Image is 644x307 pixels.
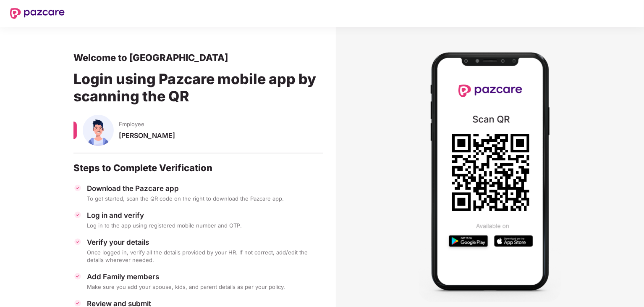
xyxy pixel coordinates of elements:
div: [PERSON_NAME] [119,131,323,148]
div: Login using Pazcare mobile app by scanning the QR [73,64,323,115]
img: Mobile [419,41,561,302]
img: New Pazcare Logo [10,8,65,19]
span: Employee [119,120,144,128]
img: svg+xml;base64,PHN2ZyBpZD0iU3BvdXNlX01hbGUiIHhtbG5zPSJodHRwOi8vd3d3LnczLm9yZy8yMDAwL3N2ZyIgeG1sbn... [83,115,114,146]
img: svg+xml;base64,PHN2ZyBpZD0iVGljay0zMngzMiIgeG1sbnM9Imh0dHA6Ly93d3cudzMub3JnLzIwMDAvc3ZnIiB3aWR0aD... [73,238,82,246]
div: Verify your details [87,238,323,247]
div: Download the Pazcare app [87,184,323,193]
div: Log in and verify [87,211,323,220]
div: Log in to the app using registered mobile number and OTP. [87,222,323,229]
div: To get started, scan the QR code on the right to download the Pazcare app. [87,195,323,202]
div: Steps to Complete Verification [73,162,323,174]
img: svg+xml;base64,PHN2ZyBpZD0iVGljay0zMngzMiIgeG1sbnM9Imh0dHA6Ly93d3cudzMub3JnLzIwMDAvc3ZnIiB3aWR0aD... [73,272,82,281]
div: Make sure you add your spouse, kids, and parent details as per your policy. [87,283,323,291]
div: Once logged in, verify all the details provided by your HR. If not correct, add/edit the details ... [87,249,323,264]
div: Add Family members [87,272,323,281]
img: svg+xml;base64,PHN2ZyBpZD0iVGljay0zMngzMiIgeG1sbnM9Imh0dHA6Ly93d3cudzMub3JnLzIwMDAvc3ZnIiB3aWR0aD... [73,184,82,192]
img: svg+xml;base64,PHN2ZyBpZD0iVGljay0zMngzMiIgeG1sbnM9Imh0dHA6Ly93d3cudzMub3JnLzIwMDAvc3ZnIiB3aWR0aD... [73,211,82,219]
div: Welcome to [GEOGRAPHIC_DATA] [73,52,323,64]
